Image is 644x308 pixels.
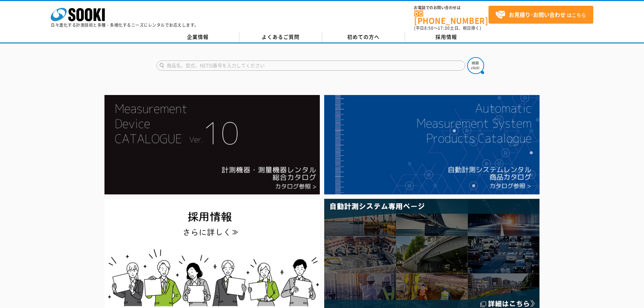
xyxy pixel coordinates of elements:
input: 商品名、型式、NETIS番号を入力してください [157,61,465,71]
p: 日々進化する計測技術と多種・多様化するニーズにレンタルでお応えします。 [51,23,199,27]
img: Catalog Ver10 [104,95,320,194]
a: よくあるご質問 [239,32,322,42]
img: 自動計測システムカタログ [324,95,540,194]
a: 企業情報 [157,32,239,42]
span: 8:50 [424,25,434,31]
a: 採用情報 [405,32,488,42]
span: (平日 ～ 土日、祝日除く) [414,25,481,31]
a: お見積り･お問い合わせはこちら [488,6,593,24]
span: はこちら [495,10,586,20]
span: 初めての方へ [347,33,380,41]
a: 初めての方へ [322,32,405,42]
a: [PHONE_NUMBER] [414,10,488,24]
strong: お見積り･お問い合わせ [509,10,566,19]
span: お電話でのお問い合わせは [414,6,488,10]
img: btn_search.png [467,57,484,74]
span: 17:30 [438,25,450,31]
